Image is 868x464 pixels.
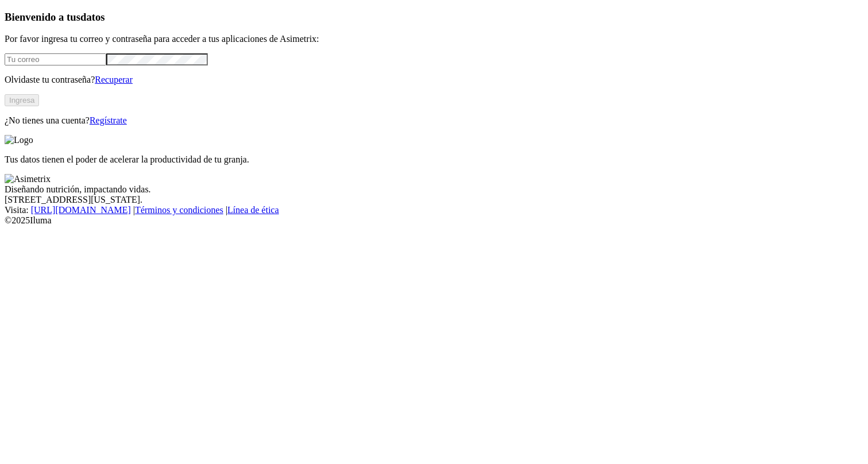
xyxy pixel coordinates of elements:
[5,205,863,215] div: Visita : | |
[227,205,279,215] a: Línea de ética
[5,53,106,65] input: Tu correo
[135,205,223,215] a: Términos y condiciones
[5,75,863,85] p: Olvidaste tu contraseña?
[5,11,863,24] h3: Bienvenido a tus
[5,195,863,205] div: [STREET_ADDRESS][US_STATE].
[5,215,863,226] div: © 2025 Iluma
[5,34,863,44] p: Por favor ingresa tu correo y contraseña para acceder a tus aplicaciones de Asimetrix:
[90,115,127,125] a: Regístrate
[5,154,863,165] p: Tus datos tienen el poder de acelerar la productividad de tu granja.
[31,205,131,215] a: [URL][DOMAIN_NAME]
[5,174,51,184] img: Asimetrix
[5,115,863,126] p: ¿No tienes una cuenta?
[80,11,105,23] span: datos
[5,135,33,145] img: Logo
[95,75,133,84] a: Recuperar
[5,94,39,106] button: Ingresa
[5,184,863,195] div: Diseñando nutrición, impactando vidas.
